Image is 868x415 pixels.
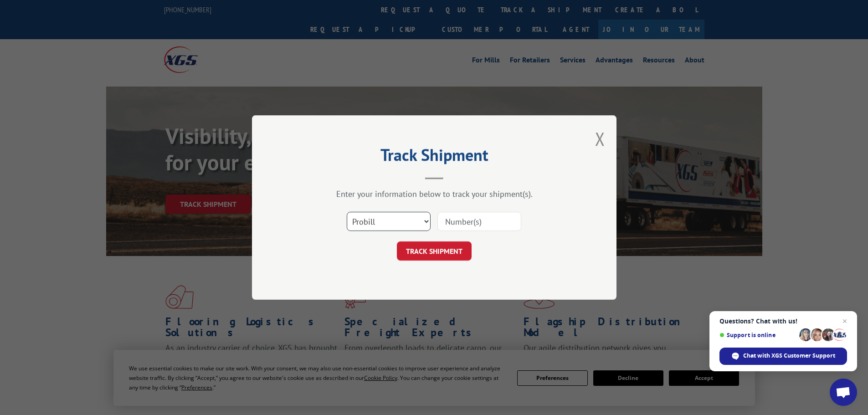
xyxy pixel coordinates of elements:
[397,241,472,261] button: TRACK SHIPMENT
[298,189,571,199] div: Enter your information below to track your shipment(s).
[743,352,835,360] span: Chat with XGS Customer Support
[719,318,847,325] span: Questions? Chat with us!
[298,149,571,166] h2: Track Shipment
[839,316,850,327] span: Close chat
[719,332,796,338] span: Support is online
[830,379,857,406] div: Open chat
[437,212,521,231] input: Number(s)
[719,348,847,365] div: Chat with XGS Customer Support
[595,127,605,151] button: Close modal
